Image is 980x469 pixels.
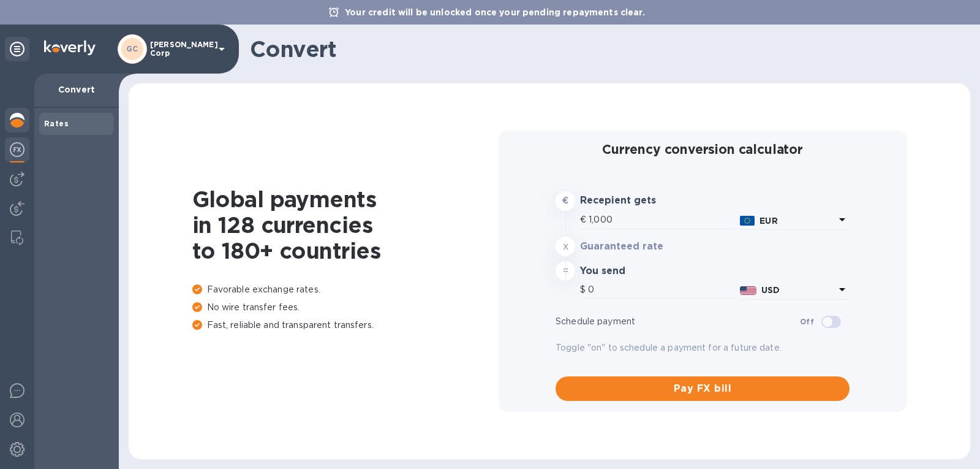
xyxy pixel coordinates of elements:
[250,36,960,62] h1: Convert
[562,196,568,205] strong: €
[150,40,211,58] p: [PERSON_NAME] Corp
[192,319,499,332] p: Fast, reliable and transparent transfers.
[556,237,575,256] div: x
[565,381,840,396] span: Pay FX bill
[580,265,699,277] h3: You send
[556,376,850,401] button: Pay FX bill
[10,142,24,157] img: Foreign exchange
[192,283,499,296] p: Favorable exchange rates.
[800,317,814,326] b: Off
[761,285,780,295] b: USD
[556,142,850,157] h2: Currency conversion calculator
[192,186,499,264] h1: Global payments in 128 currencies to 180+ countries
[580,195,699,207] h3: Recepient gets
[44,119,69,128] b: Rates
[580,281,588,299] div: $
[126,44,138,53] b: GC
[192,301,499,314] p: No wire transfer fees.
[556,315,800,328] p: Schedule payment
[588,281,735,299] input: Amount
[759,216,777,226] b: EUR
[44,40,96,55] img: Logo
[556,261,575,281] div: =
[740,286,756,295] img: USD
[44,83,109,96] p: Convert
[580,211,589,229] div: €
[345,7,645,17] b: Your credit will be unlocked once your pending repayments clear.
[5,37,29,61] div: Unpin categories
[580,241,699,253] h3: Guaranteed rate
[589,211,735,229] input: Amount
[556,341,850,354] p: Toggle "on" to schedule a payment for a future date.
